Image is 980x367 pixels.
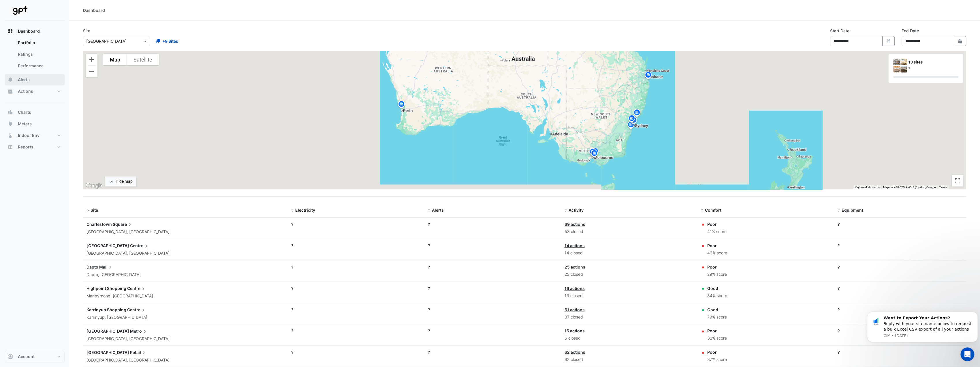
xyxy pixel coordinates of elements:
[86,243,129,248] span: [GEOGRAPHIC_DATA]
[590,147,600,157] img: site-pin.svg
[5,351,65,362] button: Account
[893,66,900,72] img: Dapto Mall
[113,221,133,228] span: Square
[837,243,967,249] div: ?
[295,208,315,213] span: Electricity
[162,38,178,44] span: +9 Sites
[291,328,421,334] div: ?
[7,144,13,150] app-icon: Reports
[5,37,65,74] div: Dashboard
[428,328,558,334] div: ?
[428,349,558,355] div: ?
[707,356,727,363] div: 37% score
[837,307,967,313] div: ?
[830,28,849,34] label: Start Date
[13,37,65,49] a: Portfolio
[590,149,599,159] img: site-pin.svg
[707,228,727,235] div: 41% score
[5,141,65,153] button: Reports
[152,36,182,46] button: +9 Sites
[130,243,149,249] span: Centre
[432,208,444,213] span: Alerts
[83,28,90,34] label: Site
[952,175,963,187] button: Toggle fullscreen view
[86,314,284,321] div: Karrinyup, [GEOGRAPHIC_DATA]
[564,314,694,321] div: 37 closed
[130,328,148,334] span: Metro
[707,264,727,270] div: Poor
[707,335,727,342] div: 32% score
[564,228,694,235] div: 53 closed
[84,182,104,189] img: Google
[564,356,694,363] div: 62 closed
[707,243,727,249] div: Poor
[7,109,13,115] app-icon: Charts
[127,54,159,65] button: Show satellite imagery
[86,271,284,278] div: Dapto, [GEOGRAPHIC_DATA]
[86,229,284,235] div: [GEOGRAPHIC_DATA], [GEOGRAPHIC_DATA]
[18,144,33,150] span: Reports
[116,178,133,185] div: Hide map
[707,250,727,256] div: 43% score
[883,186,936,189] span: Map data ©2025 AfriGIS (Pty) Ltd, Google
[564,335,694,342] div: 6 closed
[127,307,146,313] span: Centre
[908,59,958,65] div: 10 sites
[707,271,727,278] div: 29% score
[397,100,406,110] img: site-pin.svg
[707,221,727,227] div: Poor
[886,39,891,44] fa-icon: Select Date
[707,328,727,334] div: Poor
[86,286,126,291] span: Highpoint Shopping
[958,39,963,44] fa-icon: Select Date
[564,328,584,333] a: 15 actions
[5,118,65,130] button: Meters
[865,307,980,346] iframe: Intercom notifications message
[83,7,105,13] div: Dashboard
[105,176,136,187] button: Hide map
[564,222,585,227] a: 69 actions
[564,250,694,256] div: 14 closed
[18,133,39,138] span: Indoor Env
[900,66,907,72] img: Highpoint Shopping Centre
[564,271,694,278] div: 25 closed
[564,350,585,355] a: 62 actions
[5,107,65,118] button: Charts
[7,28,13,34] app-icon: Dashboard
[7,121,13,127] app-icon: Meters
[86,54,97,65] button: Zoom in
[18,88,33,94] span: Actions
[632,108,642,118] img: site-pin.svg
[707,349,727,355] div: Poor
[127,285,146,292] span: Centre
[837,221,967,227] div: ?
[5,25,65,37] button: Dashboard
[837,328,967,334] div: ?
[291,349,421,355] div: ?
[13,60,65,72] a: Performance
[18,77,30,83] span: Alerts
[7,5,33,16] img: Company Logo
[841,208,863,213] span: Equipment
[86,307,126,312] span: Karrinyup Shopping
[428,285,558,291] div: ?
[7,133,13,138] app-icon: Indoor Env
[564,264,585,269] a: 25 actions
[960,347,974,361] iframe: Intercom live chat
[86,264,98,269] span: Dapto
[855,185,880,189] button: Keyboard shortcuts
[86,222,112,227] span: Charlestown
[291,285,421,291] div: ?
[837,285,967,291] div: ?
[7,88,13,94] app-icon: Actions
[705,208,721,213] span: Comfort
[291,243,421,249] div: ?
[291,307,421,313] div: ?
[707,293,727,299] div: 84% score
[939,186,947,189] a: Terms (opens in new tab)
[588,147,597,157] img: site-pin.svg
